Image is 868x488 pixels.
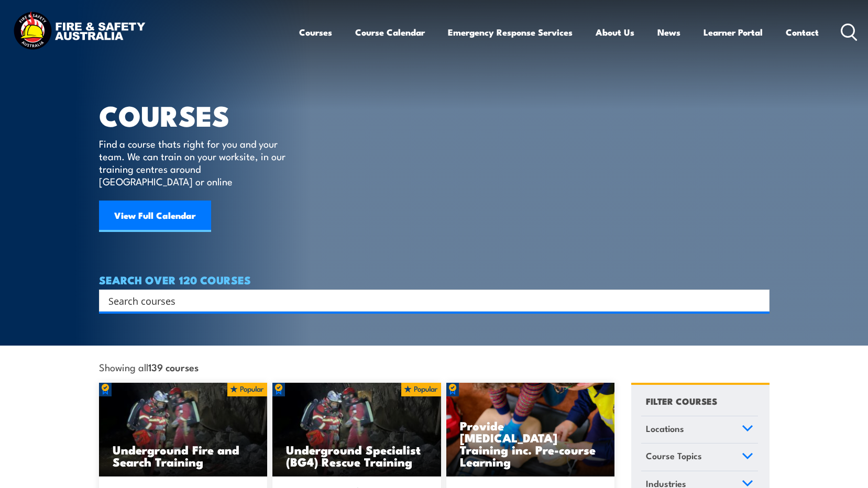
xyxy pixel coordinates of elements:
span: Course Topics [646,449,702,463]
input: Search input [108,293,746,308]
a: Course Calendar [355,18,425,46]
p: Find a course thats right for you and your team. We can train on your worksite, in our training c... [99,137,290,187]
a: Learner Portal [704,18,763,46]
a: Provide [MEDICAL_DATA] Training inc. Pre-course Learning [446,383,615,477]
a: Locations [641,416,758,443]
h4: FILTER COURSES [646,394,717,408]
img: Underground mine rescue [272,383,441,477]
a: Underground Specialist (BG4) Rescue Training [272,383,441,477]
a: Underground Fire and Search Training [99,383,268,477]
h3: Provide [MEDICAL_DATA] Training inc. Pre-course Learning [460,419,601,468]
a: About Us [596,18,634,46]
img: Underground mine rescue [99,383,268,477]
form: Search form [111,293,749,308]
strong: 139 courses [148,360,199,374]
h1: COURSES [99,103,301,127]
span: Locations [646,422,684,436]
img: Low Voltage Rescue and Provide CPR [446,383,615,477]
a: News [657,18,680,46]
a: Contact [786,18,819,46]
h4: SEARCH OVER 120 COURSES [99,274,770,285]
h3: Underground Specialist (BG4) Rescue Training [286,443,427,468]
a: Courses [299,18,332,46]
a: Emergency Response Services [448,18,573,46]
button: Search magnifier button [751,293,766,308]
a: View Full Calendar [99,201,211,232]
span: Showing all [99,361,199,372]
a: Course Topics [641,443,758,471]
h3: Underground Fire and Search Training [113,443,254,468]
